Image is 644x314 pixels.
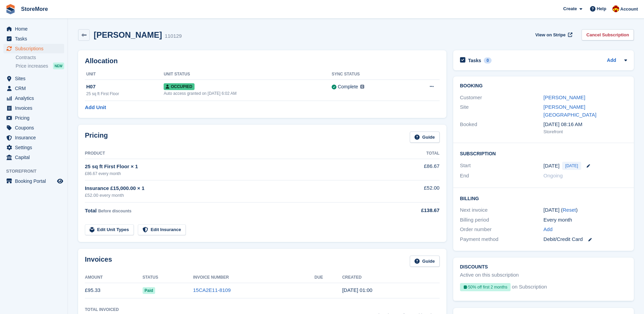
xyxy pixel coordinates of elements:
a: StoreMore [18,3,51,15]
a: menu [3,143,64,152]
span: Paid [143,287,155,294]
div: Debit/Credit Card [544,235,627,243]
a: 15CA2E11-8109 [193,287,231,293]
span: on Subscription [512,283,547,294]
div: [DATE] 08:16 AM [544,121,627,128]
div: Every month [544,216,627,224]
h2: Invoices [85,256,112,267]
a: menu [3,93,64,103]
span: Analytics [15,93,56,103]
td: £52.00 [385,180,439,203]
a: menu [3,153,64,162]
a: Preview store [56,177,64,185]
a: Add Unit [85,104,106,111]
span: Home [15,24,56,34]
div: 110129 [165,32,182,40]
div: Start [460,162,544,170]
time: 2025-09-26 00:00:44 UTC [342,287,372,293]
h2: Billing [460,195,627,202]
div: Order number [460,226,544,233]
a: menu [3,34,64,43]
th: Amount [85,272,143,283]
span: Settings [15,143,56,152]
th: Total [385,148,439,159]
h2: Allocation [85,57,440,65]
div: £52.00 every month [85,192,385,199]
span: Coupons [15,123,56,133]
a: menu [3,113,64,123]
th: Unit Status [164,69,332,80]
div: Payment method [460,235,544,243]
th: Created [342,272,440,283]
img: Store More Team [612,5,619,12]
span: Account [620,6,638,13]
span: Sites [15,74,56,83]
span: Price increases [16,63,48,69]
a: Guide [410,256,440,267]
a: [PERSON_NAME] [544,94,585,100]
h2: Subscription [460,150,627,157]
a: View on Stripe [533,29,574,40]
div: End [460,172,544,180]
a: menu [3,103,64,113]
a: Contracts [16,54,64,61]
div: 0 [484,57,492,64]
a: menu [3,74,64,83]
th: Product [85,148,385,159]
div: Complete [338,83,358,90]
div: Total Invoiced [85,307,119,313]
a: menu [3,84,64,93]
th: Status [143,272,193,283]
span: Invoices [15,103,56,113]
span: Total [85,208,97,213]
a: menu [3,44,64,53]
time: 2025-09-26 00:00:00 UTC [544,162,559,170]
div: 25 sq ft First Floor × 1 [85,163,385,171]
h2: Tasks [468,57,481,64]
h2: [PERSON_NAME] [94,30,162,39]
div: Customer [460,94,544,102]
span: View on Stripe [535,32,566,38]
span: Ongoing [544,173,563,178]
a: Reset [563,207,576,213]
span: Create [563,5,577,12]
div: Active on this subscription [460,271,519,279]
span: Help [597,5,606,12]
span: [DATE] [562,162,581,170]
div: Site [460,103,544,119]
div: NEW [53,63,64,69]
div: Billing period [460,216,544,224]
a: Edit Insurance [138,224,186,235]
div: 25 sq ft First Floor [86,91,164,97]
div: 50% off first 2 months [460,283,511,291]
img: icon-info-grey-7440780725fd019a000dd9b08b2336e03edf1995a4989e88bcd33f0948082b44.svg [360,85,364,89]
a: Cancel Subscription [582,29,634,40]
img: stora-icon-8386f47178a22dfd0bd8f6a31ec36ba5ce8667c1dd55bd0f319d3a0aa187defe.svg [5,4,16,14]
h2: Pricing [85,132,108,143]
h2: Booking [460,83,627,89]
td: £86.67 [385,159,439,180]
a: Add [544,226,553,233]
a: menu [3,133,64,142]
th: Sync Status [332,69,407,80]
span: CRM [15,84,56,93]
a: [PERSON_NAME][GEOGRAPHIC_DATA] [544,104,596,118]
a: menu [3,123,64,133]
div: Insurance £15,000.00 × 1 [85,185,385,192]
div: [DATE] ( ) [544,206,627,214]
span: Tasks [15,34,56,43]
div: Storefront [544,128,627,135]
div: £86.67 every month [85,171,385,177]
a: Edit Unit Types [85,224,134,235]
span: Pricing [15,113,56,123]
th: Unit [85,69,164,80]
span: Booking Portal [15,176,56,186]
h2: Discounts [460,264,627,270]
div: Auto access granted on [DATE] 6:02 AM [164,90,332,97]
div: H07 [86,83,164,91]
span: Storefront [6,168,68,175]
div: Booked [460,121,544,135]
th: Due [314,272,342,283]
div: £138.67 [385,207,439,214]
span: Occupied [164,83,194,90]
